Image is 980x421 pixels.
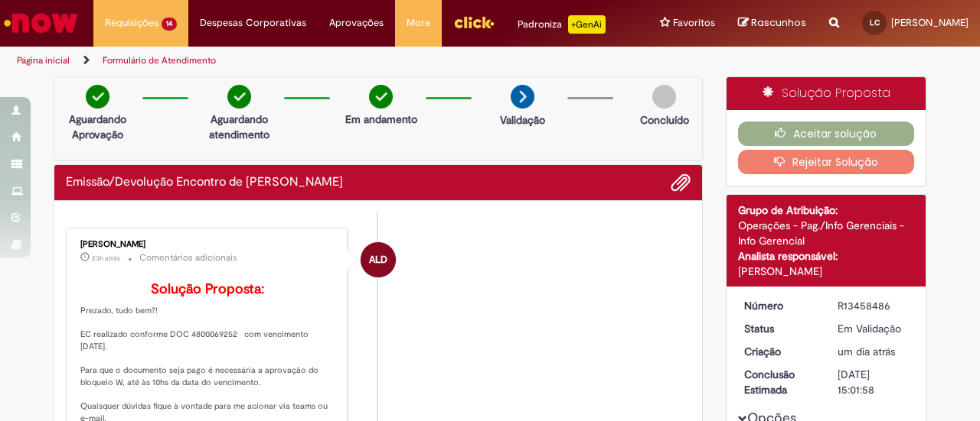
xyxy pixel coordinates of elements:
[60,112,135,142] p: Aguardando Aprovação
[17,54,70,66] a: Página inicial
[733,298,827,313] dt: Número
[407,15,430,31] span: More
[652,85,676,108] img: img-circle-grey.png
[345,112,417,127] p: Em andamento
[838,345,895,358] span: um dia atrás
[738,150,915,174] button: Rejeitar Solução
[453,11,495,34] img: click_logo_yellow_360x200.png
[733,367,827,397] dt: Conclusão Estimada
[838,367,909,397] div: [DATE] 15:01:58
[738,202,915,218] div: Grupo de Atribuição:
[727,77,926,110] div: Solução Proposta
[838,298,909,313] div: R13458486
[92,254,120,263] span: 23h atrás
[202,112,276,142] p: Aguardando atendimento
[227,85,251,108] img: check-circle-green.png
[751,15,806,30] span: Rascunhos
[369,241,387,278] span: ALD
[738,264,915,279] div: [PERSON_NAME]
[738,121,915,146] button: Aceitar solução
[891,16,969,29] span: [PERSON_NAME]
[200,15,306,31] span: Despesas Corporativas
[86,85,109,108] img: check-circle-green.png
[80,240,335,249] div: [PERSON_NAME]
[640,112,689,128] p: Concluído
[11,47,642,75] ul: Trilhas de página
[511,85,534,108] img: arrow-next.png
[162,18,177,31] span: 14
[2,8,80,38] img: ServiceNow
[738,218,915,248] div: Operações - Pag./Info Gerenciais - Info Gerencial
[568,15,606,34] p: +GenAi
[738,16,806,31] a: Rascunhos
[733,344,827,359] dt: Criação
[92,254,120,263] time: 28/08/2025 16:09:46
[673,15,715,31] span: Favoritos
[518,15,606,34] div: Padroniza
[838,344,909,359] div: 28/08/2025 15:01:54
[105,15,158,31] span: Requisições
[733,321,827,336] dt: Status
[103,54,216,66] a: Formulário de Atendimento
[66,176,343,189] h2: Emissão/Devolução Encontro de Contas Fornecedor Histórico de tíquete
[369,85,393,108] img: check-circle-green.png
[329,15,384,31] span: Aprovações
[151,280,264,298] b: Solução Proposta:
[870,18,880,28] span: LC
[838,321,909,336] div: Em Validação
[838,345,895,358] time: 28/08/2025 15:01:54
[671,173,691,193] button: Adicionar anexos
[500,112,545,128] p: Validação
[738,248,915,264] div: Analista responsável:
[361,242,396,277] div: Andressa Luiza Da Silva
[139,251,237,264] small: Comentários adicionais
